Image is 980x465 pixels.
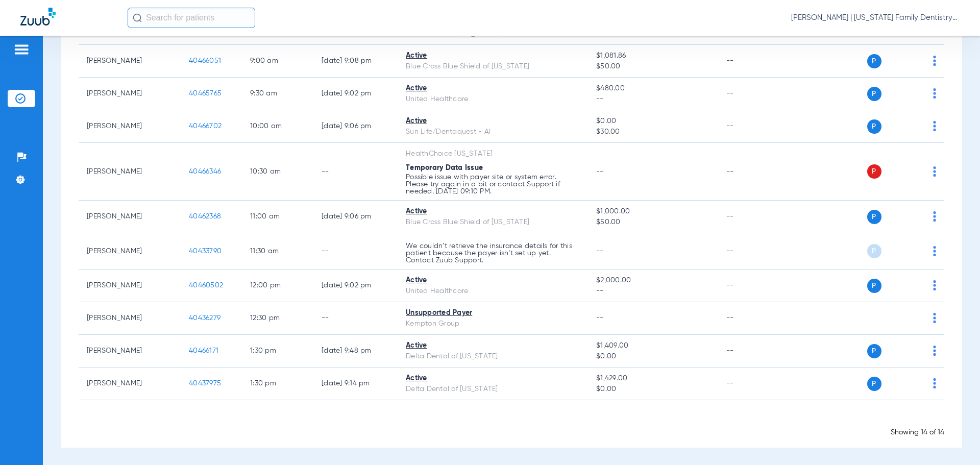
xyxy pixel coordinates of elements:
td: -- [718,302,787,335]
img: group-dot-blue.svg [933,346,936,356]
span: 40466051 [189,57,221,64]
span: P [867,344,881,358]
p: We couldn’t retrieve the insurance details for this patient because the payer isn’t set up yet. C... [406,242,580,264]
td: -- [313,143,398,201]
td: -- [718,143,787,201]
span: $1,081.86 [596,51,709,61]
div: United Healthcare [406,286,580,297]
td: 10:30 AM [242,143,313,201]
div: Active [406,51,580,61]
span: P [867,164,881,179]
span: -- [596,168,604,175]
div: Active [406,275,580,286]
img: Search Icon [133,13,142,22]
img: group-dot-blue.svg [933,56,936,66]
div: Blue Cross Blue Shield of [US_STATE] [406,217,580,228]
span: 40462368 [189,213,221,220]
div: Blue Cross Blue Shield of [US_STATE] [406,61,580,72]
span: -- [596,314,604,322]
td: 11:30 AM [242,233,313,270]
td: 11:00 AM [242,201,313,233]
td: 1:30 PM [242,368,313,400]
div: Delta Dental of [US_STATE] [406,384,580,395]
td: [PERSON_NAME] [79,302,181,335]
div: HealthChoice [US_STATE] [406,149,580,159]
span: $0.00 [596,384,709,395]
img: group-dot-blue.svg [933,211,936,222]
img: group-dot-blue.svg [933,280,936,290]
span: $480.00 [596,83,709,94]
img: group-dot-blue.svg [933,378,936,388]
span: 40433790 [189,248,222,255]
span: -- [596,248,604,255]
td: [DATE] 9:06 PM [313,201,398,233]
td: 10:00 AM [242,110,313,143]
span: $1,409.00 [596,340,709,351]
span: 40466171 [189,347,218,354]
div: Active [406,206,580,217]
td: -- [718,270,787,302]
div: Active [406,83,580,94]
span: Temporary Data Issue [406,164,483,172]
div: United Healthcare [406,94,580,105]
td: -- [313,233,398,270]
span: Showing 14 of 14 [891,429,944,436]
td: [PERSON_NAME] [79,201,181,233]
td: -- [718,233,787,270]
td: [DATE] 9:02 PM [313,78,398,110]
span: $30.00 [596,127,709,137]
td: -- [718,45,787,78]
div: Active [406,116,580,127]
td: -- [718,335,787,368]
span: 40466346 [189,168,221,175]
span: $50.00 [596,61,709,72]
div: Active [406,340,580,351]
td: 1:30 PM [242,335,313,368]
div: Delta Dental of [US_STATE] [406,351,580,362]
span: 40460502 [189,282,223,289]
span: [PERSON_NAME] | [US_STATE] Family Dentistry [791,13,960,23]
span: -- [596,286,709,297]
td: 12:30 PM [242,302,313,335]
td: [DATE] 9:08 PM [313,45,398,78]
td: [PERSON_NAME] [79,110,181,143]
img: Zuub Logo [20,8,56,26]
span: $0.00 [596,351,709,362]
img: group-dot-blue.svg [933,88,936,99]
span: P [867,377,881,391]
span: P [867,54,881,68]
td: 9:30 AM [242,78,313,110]
td: [PERSON_NAME] [79,45,181,78]
span: P [867,119,881,134]
span: P [867,244,881,258]
img: group-dot-blue.svg [933,313,936,323]
td: [PERSON_NAME] [79,143,181,201]
div: Sun Life/Dentaquest - AI [406,127,580,137]
img: group-dot-blue.svg [933,121,936,131]
td: [PERSON_NAME] [79,335,181,368]
span: $2,000.00 [596,275,709,286]
iframe: Chat Widget [929,416,980,465]
span: $1,000.00 [596,206,709,217]
td: -- [718,110,787,143]
span: $0.00 [596,116,709,127]
td: 12:00 PM [242,270,313,302]
td: [PERSON_NAME] [79,233,181,270]
td: -- [718,78,787,110]
span: 40465765 [189,90,222,97]
td: [DATE] 9:06 PM [313,110,398,143]
span: $50.00 [596,217,709,228]
td: [PERSON_NAME] [79,270,181,302]
td: -- [718,368,787,400]
span: P [867,87,881,101]
div: Kempton Group [406,319,580,329]
td: -- [718,201,787,233]
span: -- [596,94,709,105]
td: [PERSON_NAME] [79,78,181,110]
td: [DATE] 9:48 PM [313,335,398,368]
img: hamburger-icon [13,43,30,56]
span: P [867,279,881,293]
span: 40466702 [189,123,222,130]
td: 9:00 AM [242,45,313,78]
p: Possible issue with payer site or system error. Please try again in a bit or contact Support if n... [406,174,580,195]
